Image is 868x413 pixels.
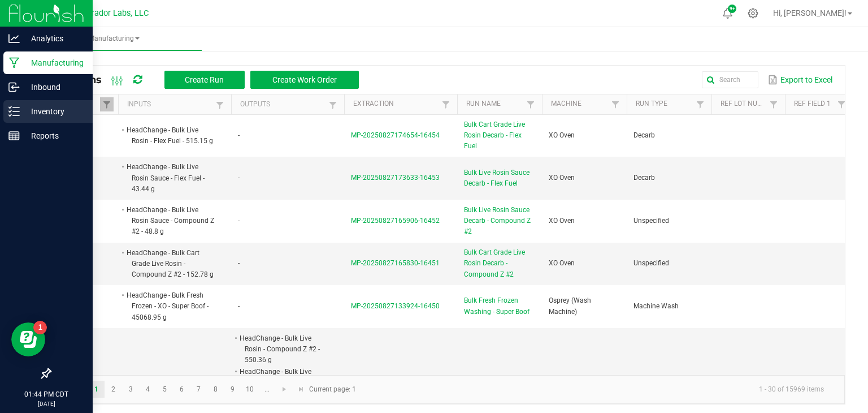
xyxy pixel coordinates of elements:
span: Bulk Cart Grade Live Rosin Decarb - Compound Z #2 [464,247,535,280]
td: - [231,200,344,243]
td: - [231,285,344,328]
a: Filter [767,97,780,111]
p: Inventory [20,105,88,118]
span: Go to the next page [280,385,289,394]
span: Osprey (Wash Machine) [549,296,591,315]
button: Export to Excel [765,70,835,89]
a: Page 8 [207,381,224,398]
a: ExtractionSortable [353,100,439,109]
p: Analytics [20,32,88,45]
div: All Runs [59,70,367,89]
a: Page 10 [242,381,258,398]
span: Manufacturing [27,34,202,44]
li: HeadChange - Bulk Live Rosin Sauce - Compound Z #2 - 48.8 g [125,204,214,238]
inline-svg: Manufacturing [8,57,20,68]
div: Manage settings [746,8,760,19]
li: HeadChange - Bulk Live Rosin - Compound Z #2 - 550.36 g [238,333,327,366]
span: Decarb [633,174,655,182]
li: HeadChange - Bulk Live Rosin Sauce - Flex Fuel - 43.44 g [125,161,214,195]
span: Unspecified [633,217,669,225]
inline-svg: Reports [8,130,20,141]
span: Machine Wash [633,302,679,310]
span: MP-20250827165906-16452 [351,217,440,225]
a: Page 2 [105,381,121,398]
span: Bulk Live Rosin Sauce Decarb - Compound Z #2 [464,205,535,238]
p: 01:44 PM CDT [5,389,88,399]
iframe: Resource center unread badge [33,321,47,334]
p: Reports [20,129,88,143]
span: Create Work Order [272,75,337,84]
span: Create Run [185,75,224,84]
span: MP-20250827133924-16450 [351,302,440,310]
a: Page 11 [259,381,275,398]
inline-svg: Inbound [8,81,20,93]
li: HeadChange - Bulk Fresh Frozen - XO - Super Boof - 45068.95 g [125,290,214,323]
a: Filter [213,98,227,112]
input: Search [702,71,758,88]
span: XO Oven [549,217,575,225]
span: Go to the last page [297,385,306,394]
span: MP-20250827165830-16451 [351,259,440,267]
kendo-pager: Current page: 1 [50,375,845,404]
li: HeadChange - Bulk Live Rosin - Flex Fuel - 515.15 g [125,124,214,147]
th: Outputs [231,94,344,115]
span: Unspecified [633,259,669,267]
td: - [231,115,344,157]
span: Bulk Fresh Frozen Washing - Super Boof [464,295,535,317]
a: Filter [326,98,340,112]
a: Page 4 [140,381,156,398]
a: Filter [835,97,848,111]
td: - [231,157,344,200]
span: Bulk Live Rosin Sauce Decarb - Flex Fuel [464,167,535,189]
a: Page 1 [88,381,105,398]
a: Manufacturing [27,27,202,51]
a: Run TypeSortable [636,100,693,109]
a: Filter [609,97,622,111]
li: HeadChange - Bulk Live Rosin Sauce - Compound Z #2 - 48.8 g [238,366,327,399]
a: Ref Field 1Sortable [794,100,834,109]
a: Page 3 [123,381,139,398]
kendo-pager-info: 1 - 30 of 15969 items [363,380,833,399]
p: Manufacturing [20,56,88,70]
inline-svg: Analytics [8,33,20,44]
span: Hi, [PERSON_NAME]! [773,8,847,18]
span: XO Oven [549,131,575,139]
p: Inbound [20,80,88,94]
span: 9+ [730,7,735,11]
a: Filter [524,97,537,111]
a: Page 9 [224,381,241,398]
a: Run NameSortable [466,100,523,109]
a: Page 6 [173,381,190,398]
li: HeadChange - Bulk Cart Grade Live Rosin - Compound Z #2 - 152.78 g [125,247,214,281]
span: MP-20250827174654-16454 [351,131,440,139]
a: Go to the next page [276,381,293,398]
a: Filter [100,97,114,111]
a: Ref Lot NumberSortable [721,100,766,109]
span: MP-20250827173633-16453 [351,174,440,182]
span: Curador Labs, LLC [82,8,149,18]
a: Filter [439,97,453,111]
span: Bulk Cart Grade Live Rosin Decarb - Flex Fuel [464,119,535,152]
a: Filter [693,97,707,111]
a: Page 7 [190,381,207,398]
th: Inputs [118,94,231,115]
td: - [231,243,344,286]
a: Go to the last page [293,381,309,398]
p: [DATE] [5,399,88,408]
span: XO Oven [549,259,575,267]
inline-svg: Inventory [8,106,20,117]
span: Decarb [633,131,655,139]
a: Page 5 [157,381,173,398]
iframe: Resource center [11,322,45,356]
a: MachineSortable [551,100,608,109]
button: Create Run [164,71,245,89]
span: XO Oven [549,174,575,182]
button: Create Work Order [250,71,359,89]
